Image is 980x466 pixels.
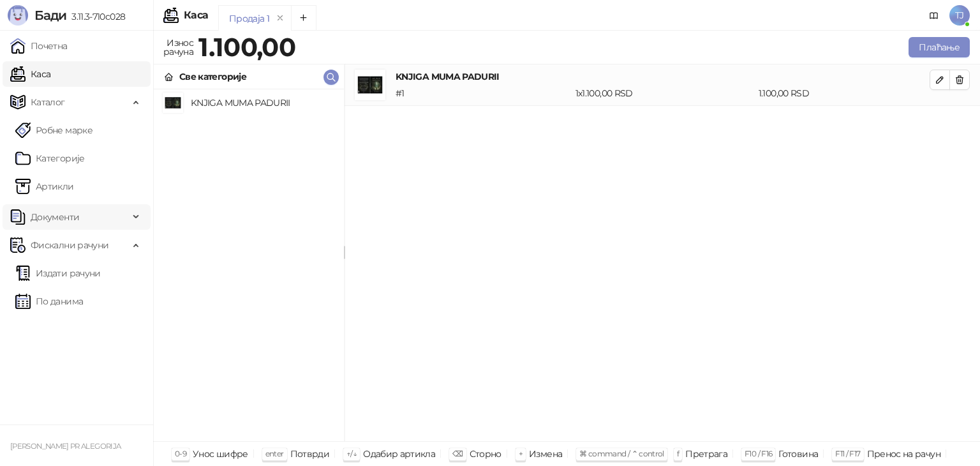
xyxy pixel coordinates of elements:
[8,5,28,26] img: Logo
[10,442,121,451] small: [PERSON_NAME] PR ALEGORIJA
[778,446,818,462] div: Готовина
[193,446,248,462] div: Унос шифре
[396,70,930,84] h4: KNJIGA MUMA PADURII
[184,10,208,20] div: Каса
[10,33,68,59] a: Почетна
[835,449,860,458] span: F11 / F17
[154,89,344,441] div: grid
[745,449,772,458] span: F10 / F16
[685,446,727,462] div: Претрага
[291,5,316,31] button: Add tab
[290,446,330,462] div: Потврди
[34,8,66,23] span: Бади
[756,86,932,100] div: 1.100,00 RSD
[229,11,269,26] div: Продаја 1
[470,446,501,462] div: Сторно
[867,446,940,462] div: Пренос на рачун
[15,146,85,171] a: Категорије
[265,449,284,458] span: enter
[393,86,573,100] div: # 1
[66,11,125,22] span: 3.11.3-710c028
[15,260,101,286] a: Издати рачуни
[452,449,463,458] span: ⌫
[346,449,357,458] span: ↑/↓
[179,70,246,84] div: Све категорије
[573,86,756,100] div: 1 x 1.100,00 RSD
[529,446,562,462] div: Измена
[31,89,65,115] span: Каталог
[10,61,50,87] a: Каса
[519,449,523,458] span: +
[909,37,970,57] button: Плаћање
[31,232,108,258] span: Фискални рачуни
[175,449,186,458] span: 0-9
[15,289,83,314] a: По данима
[198,31,295,63] strong: 1.100,00
[272,13,288,24] button: remove
[15,174,74,199] a: ArtikliАртикли
[924,5,944,26] a: Документација
[677,449,679,458] span: f
[161,34,196,60] div: Износ рачуна
[579,449,664,458] span: ⌘ command / ⌃ control
[949,5,970,26] span: TJ
[163,93,183,113] img: Slika
[363,446,435,462] div: Одабир артикла
[15,117,93,143] a: Робне марке
[31,204,79,230] span: Документи
[191,93,334,113] h4: KNJIGA MUMA PADURII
